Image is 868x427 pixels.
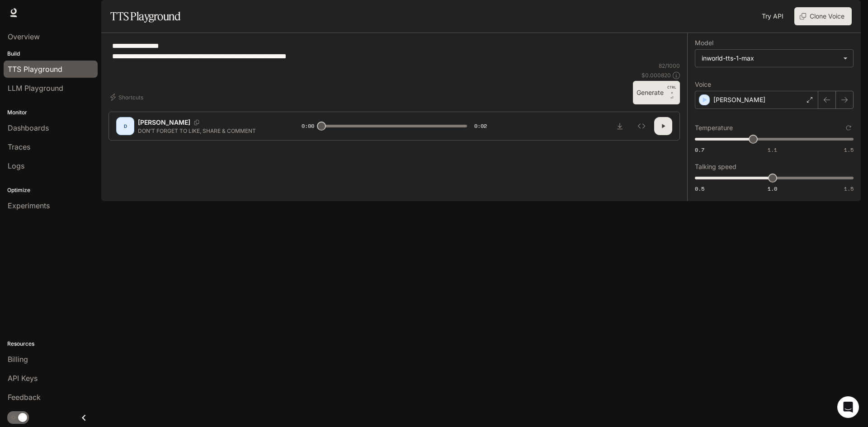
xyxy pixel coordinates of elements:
[844,146,854,154] span: 1.5
[695,146,704,154] span: 0.7
[695,185,704,192] span: 0.5
[794,7,852,25] button: Clone Voice
[138,118,190,127] p: [PERSON_NAME]
[633,81,680,104] button: GenerateCTRL +⏎
[110,7,180,25] h1: TTS Playground
[768,185,777,192] span: 1.0
[695,40,713,46] p: Model
[611,117,629,135] button: Download audio
[108,90,147,104] button: Shortcuts
[642,71,671,79] p: $ 0.000820
[632,117,651,135] button: Inspect
[844,123,854,133] button: Reset to default
[474,122,487,131] span: 0:02
[702,54,839,63] div: inworld-tts-1-max
[667,84,676,95] p: CTRL +
[190,120,203,125] button: Copy Voice ID
[138,127,280,135] p: DON’T FORGET TO LIKE, SHARE & COMMENT
[713,95,765,104] p: [PERSON_NAME]
[758,7,787,25] a: Try API
[844,185,854,192] span: 1.5
[302,122,314,131] span: 0:00
[667,84,676,101] p: ⏎
[659,62,680,70] p: 82 / 1000
[695,125,733,131] p: Temperature
[695,81,711,88] p: Voice
[837,396,859,418] div: Open Intercom Messenger
[695,164,736,170] p: Talking speed
[118,119,132,133] div: D
[768,146,777,154] span: 1.1
[695,50,853,67] div: inworld-tts-1-max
